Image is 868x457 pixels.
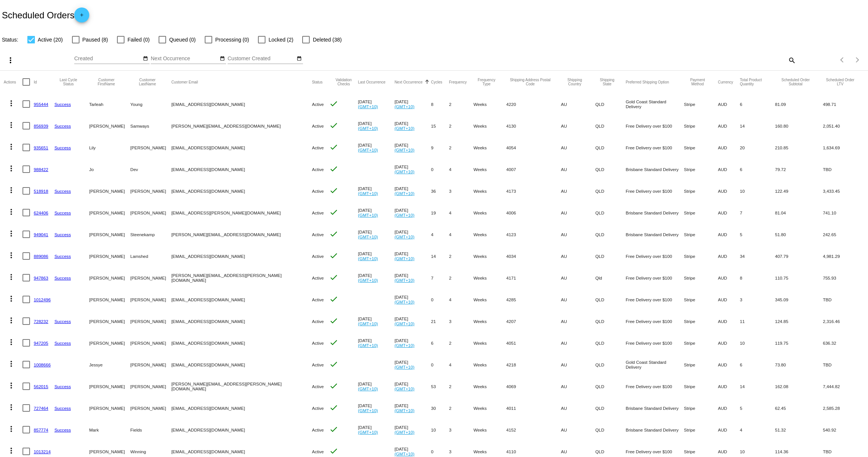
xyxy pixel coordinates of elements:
[561,158,595,180] mat-cell: AU
[775,245,823,267] mat-cell: 407.79
[823,310,864,332] mat-cell: 2,316.46
[7,207,16,216] mat-icon: more_vert
[431,115,449,137] mat-cell: 15
[130,137,171,158] mat-cell: [PERSON_NAME]
[358,126,378,131] a: (GMT+10)
[775,180,823,202] mat-cell: 122.49
[506,354,561,375] mat-cell: 4218
[7,251,16,260] mat-icon: more_vert
[130,267,171,289] mat-cell: [PERSON_NAME]
[312,80,322,84] button: Change sorting for Status
[561,202,595,223] mat-cell: AU
[449,354,473,375] mat-cell: 4
[54,275,71,280] a: Success
[130,332,171,354] mat-cell: [PERSON_NAME]
[474,78,500,86] button: Change sorting for FrequencyType
[474,93,507,115] mat-cell: Weeks
[561,137,595,158] mat-cell: AU
[506,93,561,115] mat-cell: 4220
[394,158,431,180] mat-cell: [DATE]
[561,78,589,86] button: Change sorting for ShippingCountry
[54,210,71,215] a: Success
[684,223,718,245] mat-cell: Stripe
[740,354,775,375] mat-cell: 6
[740,267,775,289] mat-cell: 8
[449,180,473,202] mat-cell: 3
[7,229,16,238] mat-icon: more_vert
[449,289,473,310] mat-cell: 4
[394,147,414,152] a: (GMT+10)
[823,267,864,289] mat-cell: 755.93
[718,223,740,245] mat-cell: AUD
[171,310,312,332] mat-cell: [EMAIL_ADDRESS][DOMAIN_NAME]
[54,254,71,259] a: Success
[394,180,431,202] mat-cell: [DATE]
[718,80,733,84] button: Change sorting for CurrencyIso
[740,115,775,137] mat-cell: 14
[718,115,740,137] mat-cell: AUD
[358,332,394,354] mat-cell: [DATE]
[626,245,684,267] mat-cell: Free Delivery over $100
[130,223,171,245] mat-cell: Steenekamp
[626,267,684,289] mat-cell: Free Delivery over $100
[684,93,718,115] mat-cell: Stripe
[358,256,378,261] a: (GMT+10)
[358,191,378,196] a: (GMT+10)
[449,93,473,115] mat-cell: 2
[506,78,554,86] button: Change sorting for ShippingPostcode
[171,93,312,115] mat-cell: [EMAIL_ADDRESS][DOMAIN_NAME]
[358,234,378,239] a: (GMT+10)
[740,310,775,332] mat-cell: 11
[561,332,595,354] mat-cell: AU
[595,354,626,375] mat-cell: QLD
[775,158,823,180] mat-cell: 79.72
[718,180,740,202] mat-cell: AUD
[595,180,626,202] mat-cell: QLD
[718,93,740,115] mat-cell: AUD
[7,142,16,151] mat-icon: more_vert
[394,343,414,348] a: (GMT+10)
[431,289,449,310] mat-cell: 0
[595,202,626,223] mat-cell: QLD
[394,354,431,375] mat-cell: [DATE]
[684,115,718,137] mat-cell: Stripe
[54,232,71,237] a: Success
[358,321,378,326] a: (GMT+10)
[506,137,561,158] mat-cell: 4054
[626,115,684,137] mat-cell: Free Delivery over $100
[34,189,48,194] a: 518918
[358,278,378,283] a: (GMT+10)
[358,223,394,245] mat-cell: [DATE]
[474,158,507,180] mat-cell: Weeks
[358,93,394,115] mat-cell: [DATE]
[143,56,148,62] mat-icon: date_range
[130,354,171,375] mat-cell: [PERSON_NAME]
[89,180,130,202] mat-cell: [PERSON_NAME]
[684,158,718,180] mat-cell: Stripe
[394,191,414,196] a: (GMT+10)
[89,289,130,310] mat-cell: [PERSON_NAME]
[684,180,718,202] mat-cell: Stripe
[358,267,394,289] mat-cell: [DATE]
[171,80,198,84] button: Change sorting for CustomerEmail
[220,56,225,62] mat-icon: date_range
[449,137,473,158] mat-cell: 2
[431,332,449,354] mat-cell: 6
[506,158,561,180] mat-cell: 4007
[394,93,431,115] mat-cell: [DATE]
[54,341,71,345] a: Success
[431,180,449,202] mat-cell: 36
[130,289,171,310] mat-cell: [PERSON_NAME]
[394,289,431,310] mat-cell: [DATE]
[595,115,626,137] mat-cell: QLD
[358,80,385,84] button: Change sorting for LastOccurrenceUtc
[740,245,775,267] mat-cell: 34
[431,245,449,267] mat-cell: 14
[823,332,864,354] mat-cell: 636.32
[684,267,718,289] mat-cell: Stripe
[431,80,442,84] button: Change sorting for Cycles
[7,338,16,347] mat-icon: more_vert
[54,145,71,150] a: Success
[718,267,740,289] mat-cell: AUD
[718,137,740,158] mat-cell: AUD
